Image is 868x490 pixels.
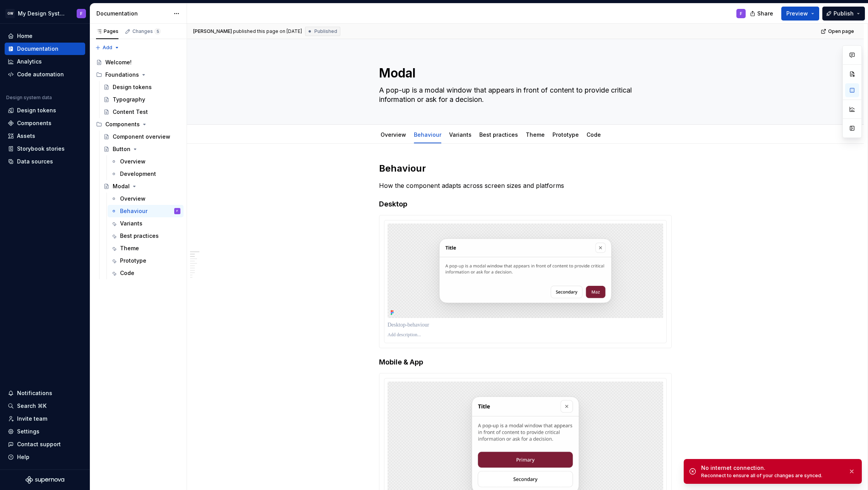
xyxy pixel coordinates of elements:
[177,207,178,215] div: F
[96,28,118,34] div: Pages
[17,402,46,410] div: Search ⌘K
[5,425,85,438] a: Settings
[5,143,85,155] a: Storybook stories
[105,58,132,66] div: Welcome!
[5,117,85,129] a: Components
[113,182,130,190] div: Modal
[120,158,146,165] div: Overview
[5,9,15,18] div: GW
[377,64,670,83] textarea: Modal
[26,476,64,484] a: Supernova Logo
[414,131,441,138] a: Behaviour
[108,168,184,180] a: Development
[17,389,52,397] div: Notifications
[446,126,475,143] div: Variants
[100,131,184,143] a: Component overview
[379,181,672,190] p: How the component adapts across screen sizes and platforms
[93,56,184,69] a: Welcome!
[381,131,406,138] a: Overview
[17,70,64,78] div: Code automation
[740,10,742,17] div: F
[2,5,88,22] button: GWMy Design SystemF
[781,7,819,21] button: Preview
[5,55,85,68] a: Analytics
[314,28,337,34] span: Published
[233,28,302,34] div: published this page on [DATE]
[108,217,184,230] a: Variants
[379,162,672,175] h2: Behaviour
[786,10,808,17] span: Preview
[113,133,170,141] div: Component overview
[822,7,865,21] button: Publish
[93,69,184,81] div: Foundations
[701,473,842,479] div: Reconnect to ensure all of your changes are synced.
[120,207,148,215] div: Behaviour
[834,10,854,17] span: Publish
[100,143,184,155] a: Button
[18,10,67,17] div: My Design System
[701,464,842,472] div: No internet connection.
[587,131,601,138] a: Code
[108,205,184,217] a: BehaviourF
[523,126,548,143] div: Theme
[154,28,161,34] span: 5
[113,145,130,153] div: Button
[108,242,184,254] a: Theme
[6,95,52,101] div: Design system data
[120,269,134,277] div: Code
[193,28,232,34] span: [PERSON_NAME]
[17,145,65,153] div: Storybook stories
[5,413,85,425] a: Invite team
[5,68,85,81] a: Code automation
[100,93,184,106] a: Typography
[17,158,53,165] div: Data sources
[17,440,61,448] div: Contact support
[5,387,85,399] button: Notifications
[17,428,39,435] div: Settings
[103,45,112,51] span: Add
[526,131,545,138] a: Theme
[17,45,58,53] div: Documentation
[80,10,82,17] div: F
[108,254,184,267] a: Prototype
[379,358,672,367] h4: Mobile & App
[96,10,170,17] div: Documentation
[108,230,184,242] a: Best practices
[93,56,184,279] div: Page tree
[757,10,773,17] span: Share
[108,267,184,279] a: Code
[105,120,140,128] div: Components
[100,81,184,93] a: Design tokens
[549,126,582,143] div: Prototype
[5,30,85,42] a: Home
[113,83,152,91] div: Design tokens
[583,126,604,143] div: Code
[100,180,184,193] a: Modal
[120,244,139,252] div: Theme
[5,438,85,450] button: Contact support
[93,42,122,53] button: Add
[476,126,521,143] div: Best practices
[5,43,85,55] a: Documentation
[411,126,444,143] div: Behaviour
[17,119,51,127] div: Components
[746,7,778,21] button: Share
[93,118,184,131] div: Components
[17,32,33,40] div: Home
[5,400,85,412] button: Search ⌘K
[120,220,142,227] div: Variants
[449,131,472,138] a: Variants
[17,453,29,461] div: Help
[17,132,35,140] div: Assets
[17,415,47,423] div: Invite team
[108,193,184,205] a: Overview
[5,130,85,142] a: Assets
[113,96,145,103] div: Typography
[479,131,518,138] a: Best practices
[379,199,672,209] h4: Desktop
[828,28,854,34] span: Open page
[120,257,146,265] div: Prototype
[108,155,184,168] a: Overview
[132,28,161,34] div: Changes
[552,131,579,138] a: Prototype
